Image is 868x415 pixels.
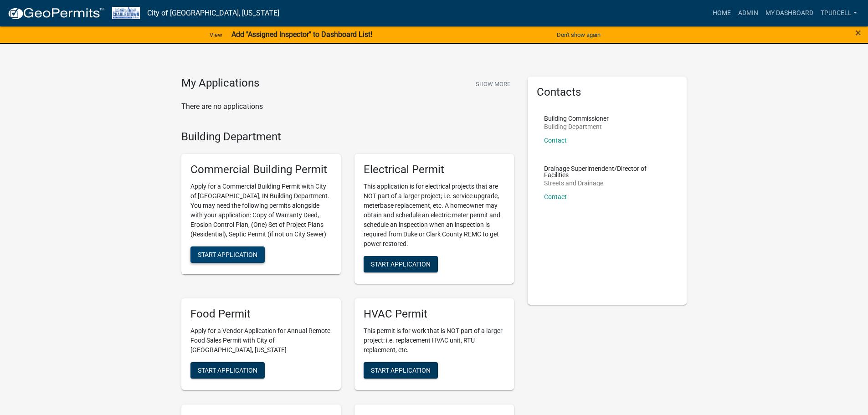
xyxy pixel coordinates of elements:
h5: Food Permit [190,307,332,321]
p: This permit is for work that is NOT part of a larger project: i.e. replacement HVAC unit, RTU rep... [364,326,505,355]
a: City of [GEOGRAPHIC_DATA], [US_STATE] [147,5,279,21]
h5: Contacts [537,86,678,99]
p: Apply for a Vendor Application for Annual Remote Food Sales Permit with City of [GEOGRAPHIC_DATA]... [190,326,332,355]
a: Contact [544,137,567,144]
p: There are no applications [181,101,514,112]
a: Admin [734,5,762,22]
h5: HVAC Permit [364,307,505,321]
a: My Dashboard [762,5,817,22]
button: Start Application [190,246,265,263]
a: Tpurcell [817,5,861,22]
h5: Commercial Building Permit [190,163,332,176]
span: Start Application [198,251,257,258]
p: Building Department [544,123,609,130]
h5: Electrical Permit [364,163,505,176]
a: View [206,27,226,42]
span: Start Application [371,366,431,374]
a: Contact [544,193,567,200]
span: Start Application [198,366,257,374]
strong: Add "Assigned Inspector" to Dashboard List! [231,30,372,39]
button: Show More [472,77,514,92]
a: Home [709,5,734,22]
img: City of Charlestown, Indiana [112,7,140,19]
h4: My Applications [181,77,259,90]
button: Don't show again [553,27,604,42]
h4: Building Department [181,130,514,143]
p: This application is for electrical projects that are NOT part of a larger project; i.e. service u... [364,182,505,249]
p: Apply for a Commercial Building Permit with City of [GEOGRAPHIC_DATA], IN Building Department. Yo... [190,182,332,239]
button: Start Application [364,362,438,379]
span: Start Application [371,261,431,268]
button: Start Application [190,362,265,379]
button: Close [855,27,861,38]
p: Building Commissioner [544,115,609,122]
p: Streets and Drainage [544,180,671,186]
span: × [855,26,861,39]
button: Start Application [364,256,438,272]
p: Drainage Superintendent/Director of Facilities [544,165,671,178]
